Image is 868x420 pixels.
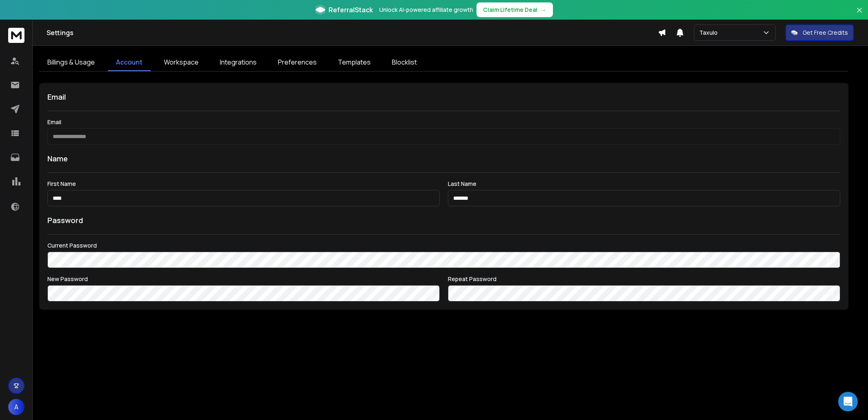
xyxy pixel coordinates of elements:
[108,54,151,71] a: Account
[47,153,840,164] h1: Name
[212,54,265,71] a: Integrations
[803,29,848,37] p: Get Free Credits
[39,54,103,71] a: Billings & Usage
[477,2,553,17] button: Claim Lifetime Deal→
[47,243,840,248] label: Current Password
[47,28,658,38] h1: Settings
[330,54,379,71] a: Templates
[838,392,858,411] div: Open Intercom Messenger
[47,214,83,226] h1: Password
[785,25,854,41] button: Get Free Credits
[448,276,840,282] label: Repeat Password
[47,181,440,187] label: First Name
[47,119,840,125] label: Email
[379,6,473,14] p: Unlock AI-powered affiliate growth
[448,181,840,187] label: Last Name
[47,91,840,103] h1: Email
[541,6,546,14] span: →
[384,54,425,71] a: Blocklist
[329,5,373,15] span: ReferralStack
[47,276,440,282] label: New Password
[156,54,207,71] a: Workspace
[854,5,865,25] button: Close banner
[8,399,25,415] button: A
[270,54,325,71] a: Preferences
[699,29,721,37] p: Taxulo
